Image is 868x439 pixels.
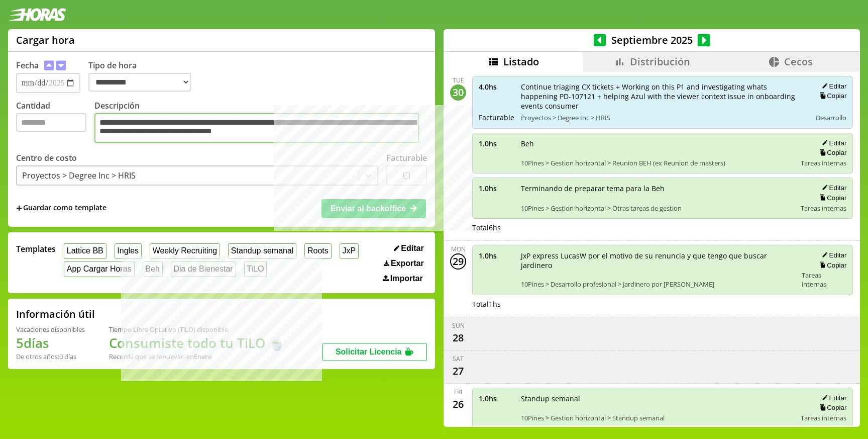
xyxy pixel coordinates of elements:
[816,148,846,157] button: Copiar
[150,243,220,259] button: Weekly Recruiting
[16,203,106,214] span: +Guardar como template
[521,82,804,111] span: Continue triaging CX tickets + Working on this P1 and investigating whats happening PD-107121 + h...
[802,271,846,289] span: Tareas internas
[453,76,464,84] div: Tue
[16,100,94,145] label: Cantidad
[479,184,514,193] span: 1.0 hs
[521,413,794,422] span: 10Pines > Gestion horizontal > Standup semanal
[450,396,466,412] div: 26
[450,363,466,379] div: 27
[819,394,846,402] button: Editar
[521,251,795,270] span: JxP express LucasW por el motivo de su renuncia y que tengo que buscar jardinero
[244,261,267,277] button: TiLO
[171,261,236,277] button: Dia de Bienestar
[401,244,423,253] span: Editar
[472,223,853,232] div: Total 6 hs
[450,253,466,270] div: 29
[801,158,846,167] span: Tareas internas
[450,330,466,346] div: 28
[521,184,794,193] span: Terminando de preparar tema para la Beh
[479,394,514,403] span: 1.0 hs
[391,259,424,268] span: Exportar
[228,243,296,259] button: Standup semanal
[630,55,690,68] span: Distribución
[390,274,423,283] span: Importar
[109,352,285,361] div: Recordá que se renuevan en
[816,261,846,270] button: Copiar
[503,55,539,68] span: Listado
[88,73,191,92] select: Tipo de hora
[336,347,402,356] span: Solicitar Licencia
[64,261,135,277] button: App Cargar Horas
[801,413,846,422] span: Tareas internas
[8,8,66,21] img: logotipo
[304,243,331,259] button: Roots
[16,60,39,71] label: Fecha
[479,113,514,122] span: Facturable
[521,139,794,148] span: Beh
[606,33,698,47] span: Septiembre 2025
[521,280,795,289] span: 10Pines > Desarrollo profesional > Jardinero por [PERSON_NAME]
[331,204,406,213] span: Enviar al backoffice
[16,243,56,254] span: Templates
[521,204,794,213] span: 10Pines > Gestion horizontal > Otras tareas de gestion
[16,152,77,163] label: Centro de costo
[479,82,514,92] span: 4.0 hs
[521,394,794,403] span: Standup semanal
[521,113,804,122] span: Proyectos > Degree Inc > HRIS
[64,243,106,259] button: Lattice BB
[109,325,285,334] div: Tiempo Libre Optativo (TiLO) disponible
[450,84,466,101] div: 30
[16,325,85,334] div: Vacaciones disponibles
[16,307,95,321] h2: Información útil
[816,403,846,412] button: Copiar
[452,321,465,330] div: Sun
[386,152,427,163] label: Facturable
[16,352,85,361] div: De otros años: 0 días
[819,184,846,192] button: Editar
[479,251,514,260] span: 1.0 hs
[94,100,427,145] label: Descripción
[381,258,427,269] button: Exportar
[819,139,846,147] button: Editar
[816,194,846,202] button: Copiar
[16,113,86,132] input: Cantidad
[816,113,846,122] span: Desarrollo
[444,72,860,425] div: scrollable content
[115,243,142,259] button: Ingles
[16,33,75,47] h1: Cargar hora
[819,251,846,259] button: Editar
[454,388,462,396] div: Fri
[16,203,22,214] span: +
[321,199,426,218] button: Enviar al backoffice
[322,343,427,361] button: Solicitar Licencia
[16,334,85,352] h1: 5 días
[451,245,466,253] div: Mon
[801,204,846,213] span: Tareas internas
[819,82,846,91] button: Editar
[94,113,419,143] textarea: Descripción
[340,243,359,259] button: JxP
[784,55,813,68] span: Cecos
[109,334,285,352] h1: Consumiste todo tu TiLO 🍵
[22,170,136,181] div: Proyectos > Degree Inc > HRIS
[391,243,427,253] button: Editar
[472,299,853,309] div: Total 1 hs
[88,60,199,93] label: Tipo de hora
[816,92,846,100] button: Copiar
[479,139,514,148] span: 1.0 hs
[143,261,163,277] button: Beh
[521,158,794,167] span: 10Pines > Gestion horizontal > Reunion BEH (ex Reunion de masters)
[453,355,464,363] div: Sat
[194,352,212,361] b: Enero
